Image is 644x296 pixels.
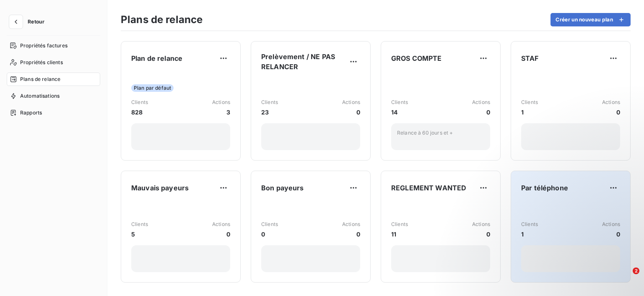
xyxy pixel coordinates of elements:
span: Actions [602,99,620,106]
a: Propriétés factures [7,39,100,52]
span: 0 [342,108,360,117]
span: 0 [261,230,278,239]
iframe: Intercom notifications message [476,169,644,273]
a: Automatisations [7,89,100,103]
button: Créer un nouveau plan [551,13,631,26]
span: Clients [261,99,278,106]
span: 0 [472,108,490,117]
span: 5 [131,230,148,239]
span: Actions [472,99,490,106]
span: 14 [391,108,408,117]
span: Clients [261,221,278,228]
iframe: Intercom live chat [615,267,636,288]
span: Clients [391,99,408,106]
span: 23 [261,108,278,117]
span: 0 [602,108,620,117]
p: Relance à 60 jours et + [397,129,484,137]
span: Clients [521,99,538,106]
a: Propriétés clients [7,56,100,69]
span: Plan de relance [131,53,182,63]
span: GROS COMPTE [391,53,442,63]
span: Prelèvement / NE PAS RELANCER [261,52,347,72]
span: Propriétés factures [20,42,68,49]
a: Rapports [7,106,100,119]
span: Plans de relance [20,75,60,83]
span: Actions [212,221,230,228]
span: Mauvais payeurs [131,183,189,193]
h3: Plans de relance [121,12,203,27]
span: Rapports [20,109,42,117]
span: Actions [472,221,490,228]
span: 1 [521,108,538,117]
span: Actions [212,99,230,106]
span: 11 [391,230,408,239]
span: 0 [212,230,230,239]
span: 0 [472,230,490,239]
span: Bon payeurs [261,183,304,193]
span: Plan par défaut [131,84,174,92]
span: Automatisations [20,92,60,100]
span: Retour [28,19,44,24]
span: Propriétés clients [20,59,63,66]
button: Retour [7,15,51,29]
span: Actions [342,99,360,106]
span: STAF [521,53,539,63]
span: Clients [131,99,148,106]
span: REGLEMENT WANTED [391,183,466,193]
span: Clients [131,221,148,228]
span: Clients [391,221,408,228]
span: 828 [131,108,148,117]
span: Actions [342,221,360,228]
span: 0 [342,230,360,239]
span: 2 [633,267,639,274]
span: 3 [212,108,230,117]
a: Plans de relance [7,73,100,86]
